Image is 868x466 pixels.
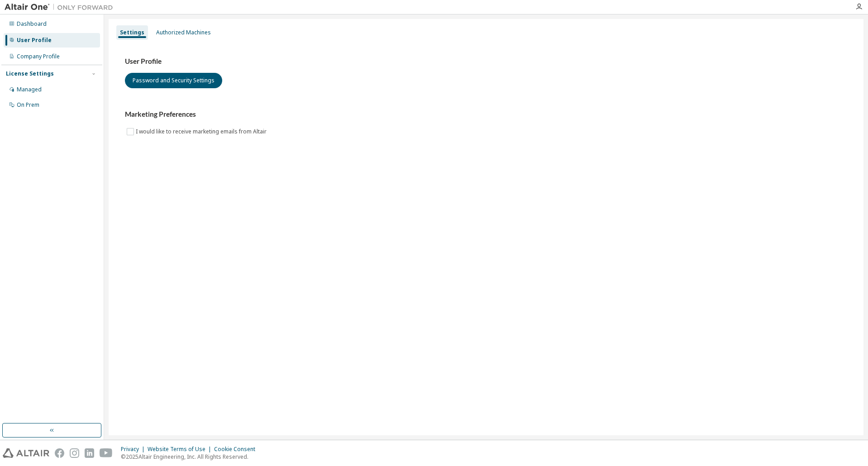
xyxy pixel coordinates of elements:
button: Password and Security Settings [125,73,222,88]
p: © 2025 Altair Engineering, Inc. All Rights Reserved. [121,453,261,461]
img: facebook.svg [55,448,64,458]
h3: User Profile [125,57,847,66]
div: Settings [120,29,144,36]
div: Authorized Machines [156,29,211,36]
div: Privacy [121,446,148,453]
img: youtube.svg [100,448,113,458]
h3: Marketing Preferences [125,110,847,119]
label: I would like to receive marketing emails from Altair [136,126,268,137]
img: altair_logo.svg [3,448,49,458]
div: License Settings [6,70,54,77]
div: On Prem [17,101,39,109]
div: Cookie Consent [214,446,261,453]
div: Managed [17,86,42,93]
img: instagram.svg [70,448,79,458]
div: Dashboard [17,20,47,28]
img: linkedin.svg [85,448,94,458]
div: Website Terms of Use [148,446,214,453]
div: User Profile [17,37,52,44]
div: Company Profile [17,53,60,60]
img: Altair One [5,3,118,12]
